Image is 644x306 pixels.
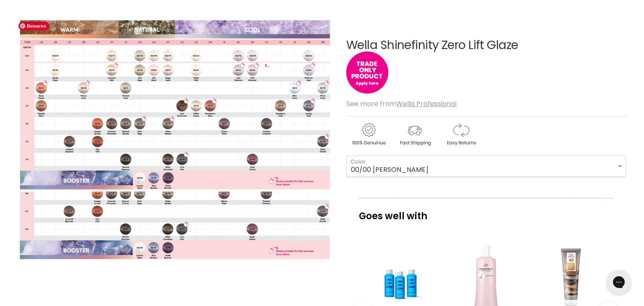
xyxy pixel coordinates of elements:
a: Wella Professional [396,99,457,109]
iframe: Gorgias live chat messenger [602,267,636,298]
h1: Wella Shinefinity Zero Lift Glaze [346,39,626,52]
p: Goes well with [359,198,613,226]
img: tradeonly_small.jpg [346,52,388,93]
img: ScreenShot2023-02-09at10.49.18am_1800x1800.png [18,18,331,192]
img: genuine.gif [346,122,391,147]
img: shipping.gif [392,122,437,147]
span: See more from [346,99,457,109]
span: Bewaren [18,22,49,30]
img: returns.gif [439,122,483,147]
